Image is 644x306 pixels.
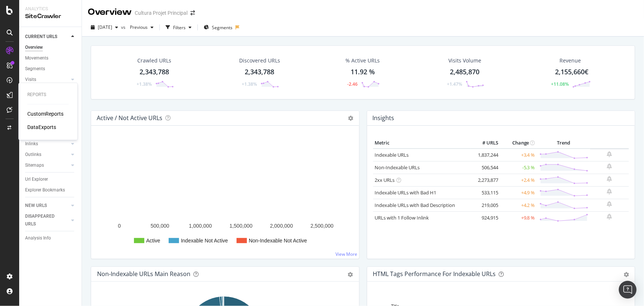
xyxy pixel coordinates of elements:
td: +4.2 % [500,199,537,211]
div: SiteCrawler [25,12,76,21]
text: Indexable Not Active [181,238,228,244]
button: [DATE] [88,21,121,33]
a: Overview [25,44,76,51]
h4: Active / Not Active URLs [97,113,162,123]
a: NEW URLS [25,202,69,210]
div: Visits Volume [448,57,481,64]
div: Analysis Info [25,234,51,242]
td: 924,915 [471,211,500,224]
text: 500,000 [151,223,169,229]
td: 506,544 [471,161,500,174]
span: Previous [127,24,148,30]
text: 2,500,000 [310,223,333,229]
div: Open Intercom Messenger [619,281,637,299]
a: DISAPPEARED URLS [25,212,69,228]
div: bell-plus [607,201,612,207]
text: Non-Indexable Not Active [249,238,307,244]
div: Outlinks [25,151,41,159]
text: 1,000,000 [189,223,212,229]
th: Metric [373,137,471,149]
a: URLs with 1 Follow Inlink [375,214,429,221]
div: Sitemaps [25,161,44,169]
a: Url Explorer [25,176,76,183]
a: Non-Indexable URLs [375,164,420,171]
td: 533,115 [471,186,500,199]
div: 11.92 % [351,67,375,77]
div: Analytics [25,6,76,12]
text: Active [146,238,160,244]
div: bell-plus [607,151,612,157]
div: +1.38% [137,81,152,87]
div: arrow-right-arrow-left [190,10,195,16]
text: 1,500,000 [230,223,252,229]
a: View More [336,251,358,257]
a: CURRENT URLS [25,33,69,41]
td: 2,273,877 [471,174,500,186]
div: Overview [88,6,132,18]
div: Url Explorer [25,176,48,183]
div: bell-plus [607,163,612,169]
a: Indexable URLs with Bad H1 [375,189,437,196]
a: Indexable URLs with Bad Description [375,202,455,208]
td: +4.9 % [500,186,537,199]
button: Previous [127,21,156,33]
th: Change [500,137,537,149]
div: Filters [173,24,186,31]
div: Visits [25,76,36,84]
i: Options [348,116,354,121]
span: 2025 Aug. 11th [98,24,112,30]
td: +9.8 % [500,211,537,224]
span: vs [121,24,127,30]
text: 2,000,000 [270,223,293,229]
div: Segments [25,65,45,73]
h4: Insights [373,113,395,123]
td: 219,005 [471,199,500,211]
div: Explorer Bookmarks [25,186,65,194]
div: gear [624,272,629,277]
a: Outlinks [25,151,69,159]
a: 2xx URLs [375,177,395,183]
text: 0 [118,223,121,229]
div: bell-plus [607,176,612,182]
div: 2,343,788 [245,67,275,77]
span: 2,155,660€ [555,67,588,76]
a: CustomReports [27,110,63,118]
div: bell-plus [607,188,612,194]
div: HTML Tags Performance for Indexable URLs [373,270,496,278]
div: Non-Indexable URLs Main Reason [97,270,190,278]
div: Inlinks [25,140,38,148]
a: Analysis Info [25,234,76,242]
a: Visits [25,76,69,84]
a: Inlinks [25,140,69,148]
td: -5.3 % [500,161,537,174]
div: 2,343,788 [140,67,169,77]
div: 2,485,870 [450,67,479,77]
div: +11.08% [551,81,569,87]
div: Crawled URLs [137,57,171,64]
div: % Active URLs [346,57,380,64]
div: NEW URLS [25,202,47,210]
a: Segments [25,65,76,73]
th: # URLS [471,137,500,149]
div: Overview [25,44,43,51]
div: Discovered URLs [239,57,280,64]
span: Segments [212,24,233,31]
a: Indexable URLs [375,152,409,158]
svg: A chart. [97,137,351,253]
a: Sitemaps [25,161,69,169]
td: 1,837,244 [471,149,500,161]
div: DISAPPEARED URLS [25,212,62,228]
span: Revenue [559,57,581,64]
th: Trend [537,137,590,149]
div: CURRENT URLS [25,33,57,41]
button: Filters [163,21,194,33]
a: DataExports [27,124,56,131]
div: Reports [27,92,69,98]
a: Explorer Bookmarks [25,186,76,194]
div: +1.38% [242,81,257,87]
div: Cultura Projet Principal [135,9,187,17]
td: +3.4 % [500,149,537,161]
